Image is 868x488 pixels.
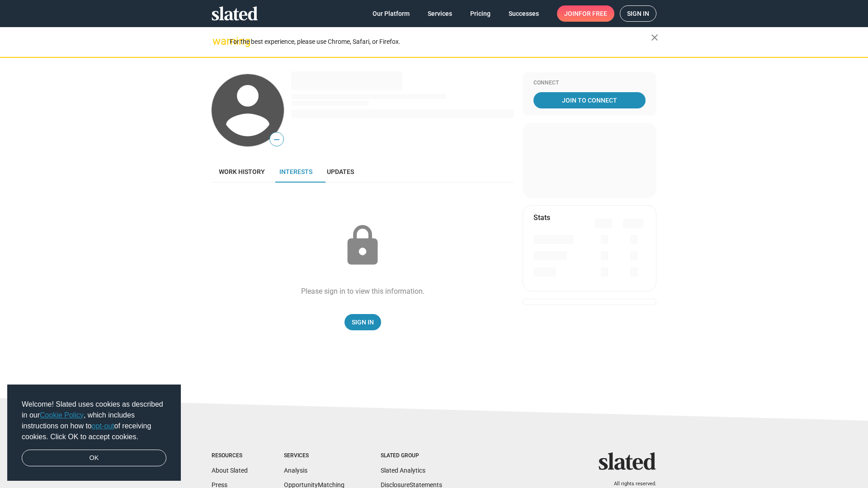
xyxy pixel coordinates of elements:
a: About Slated [212,467,248,474]
a: opt-out [92,422,114,430]
a: Pricing [463,5,498,22]
div: Resources [212,452,248,460]
span: Successes [509,5,539,22]
a: Join To Connect [533,92,646,108]
a: Sign in [620,5,656,22]
a: Our Platform [365,5,417,22]
div: Please sign in to view this information. [301,286,425,296]
div: Connect [533,80,646,87]
a: Cookie Policy [40,411,84,419]
span: for free [579,5,607,22]
div: cookieconsent [7,385,181,481]
mat-card-title: Stats [533,213,550,222]
span: Services [428,5,452,22]
a: Services [420,5,459,22]
a: Slated Analytics [381,467,425,474]
span: Work history [219,168,265,175]
a: Successes [501,5,546,22]
a: Updates [320,161,361,183]
span: — [270,134,283,145]
a: Joinfor free [557,5,614,22]
a: Analysis [284,467,307,474]
span: Welcome! Slated uses cookies as described in our , which includes instructions on how to of recei... [22,399,166,442]
span: Interests [279,168,312,175]
a: Work history [212,161,272,183]
mat-icon: lock [340,223,385,268]
a: Interests [272,161,320,183]
span: Join [564,5,607,22]
a: Sign In [344,314,381,330]
span: Sign in [627,6,649,21]
div: Slated Group [381,452,442,460]
span: Updates [327,168,354,175]
mat-icon: close [649,32,660,43]
span: Pricing [470,5,491,22]
span: Our Platform [373,5,410,22]
span: Sign In [352,314,374,330]
div: For the best experience, please use Chrome, Safari, or Firefox. [230,36,651,48]
mat-icon: warning [212,36,223,47]
a: dismiss cookie message [22,450,166,467]
span: Join To Connect [535,92,644,108]
div: Services [284,452,344,460]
